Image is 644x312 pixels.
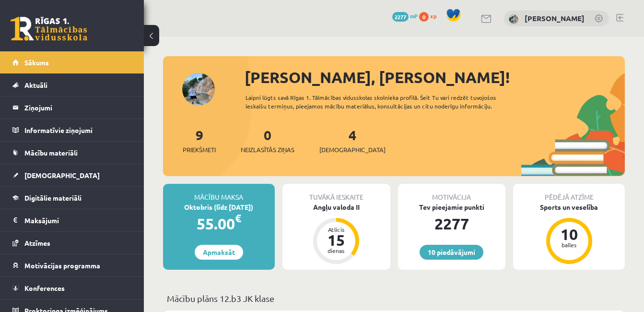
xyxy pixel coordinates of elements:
[12,96,132,119] a: Ziņojumi
[322,232,351,248] div: 15
[183,145,216,155] span: Priekšmeti
[195,245,243,260] a: Apmaksāt
[419,12,441,20] a: 0 xp
[430,12,436,20] span: xp
[12,119,132,141] a: Informatīvie ziņojumi
[398,184,506,202] div: Motivācija
[509,14,518,24] img: Aleksandrs Stepļuks
[12,254,132,276] a: Motivācijas programma
[235,211,241,225] span: €
[282,184,390,202] div: Tuvākā ieskaite
[24,261,100,270] span: Motivācijas programma
[513,184,625,202] div: Pēdējā atzīme
[24,96,132,119] legend: Ziņojumi
[24,239,50,247] span: Atzīmes
[167,292,621,305] p: Mācību plāns 12.b3 JK klase
[11,17,87,41] a: Rīgas 1. Tālmācības vidusskola
[24,209,132,231] legend: Maksājumi
[241,126,294,155] a: 0Neizlasītās ziņas
[322,227,351,232] div: Atlicis
[12,51,132,73] a: Sākums
[24,148,78,157] span: Mācību materiāli
[12,232,132,254] a: Atzīmes
[12,209,132,231] a: Maksājumi
[513,202,625,265] a: Sports un veselība 10 balles
[555,242,584,248] div: balles
[513,202,625,212] div: Sports un veselība
[163,184,275,202] div: Mācību maksa
[410,12,418,20] span: mP
[319,126,386,155] a: 4[DEMOGRAPHIC_DATA]
[398,212,506,235] div: 2277
[392,12,418,20] a: 2277 mP
[24,119,132,141] legend: Informatīvie ziņojumi
[12,74,132,96] a: Aktuāli
[419,12,429,22] span: 0
[12,187,132,209] a: Digitālie materiāli
[12,142,132,164] a: Mācību materiāli
[24,284,65,292] span: Konferences
[282,202,390,265] a: Angļu valoda II Atlicis 15 dienas
[525,13,585,23] a: [PERSON_NAME]
[322,248,351,253] div: dienas
[24,193,82,202] span: Digitālie materiāli
[319,145,386,155] span: [DEMOGRAPHIC_DATA]
[555,227,584,242] div: 10
[245,66,625,89] div: [PERSON_NAME], [PERSON_NAME]!
[12,277,132,299] a: Konferences
[241,145,294,155] span: Neizlasītās ziņas
[24,58,49,67] span: Sākums
[420,245,483,260] a: 10 piedāvājumi
[24,81,47,89] span: Aktuāli
[282,202,390,212] div: Angļu valoda II
[12,164,132,186] a: [DEMOGRAPHIC_DATA]
[163,202,275,212] div: Oktobris (līdz [DATE])
[398,202,506,212] div: Tev pieejamie punkti
[24,171,100,180] span: [DEMOGRAPHIC_DATA]
[392,12,409,22] span: 2277
[183,126,216,155] a: 9Priekšmeti
[163,212,275,235] div: 55.00
[246,93,523,110] div: Laipni lūgts savā Rīgas 1. Tālmācības vidusskolas skolnieka profilā. Šeit Tu vari redzēt tuvojošo...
